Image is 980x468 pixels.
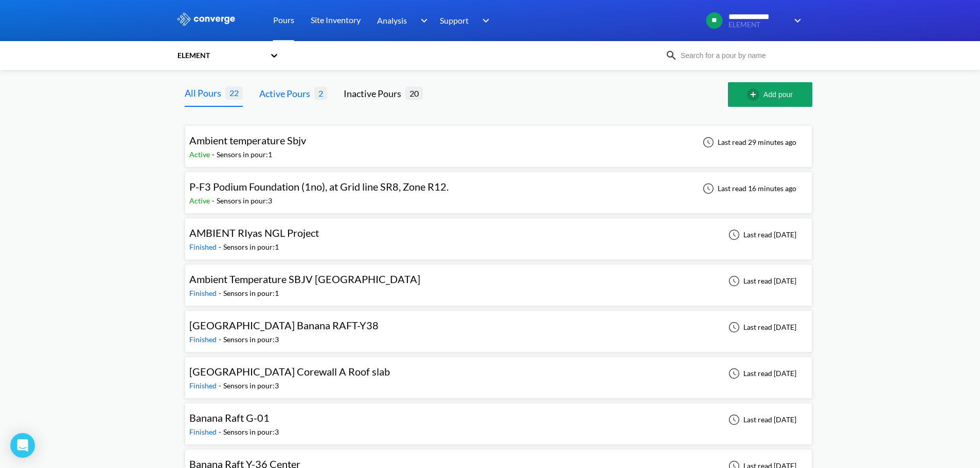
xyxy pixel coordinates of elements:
[189,134,306,146] span: Ambient temperature Sbjv
[223,426,279,438] div: Sensors in pour: 3
[697,136,799,148] div: Last read 29 minutes ago
[212,150,217,159] span: -
[176,50,265,61] div: ELEMENT
[189,427,219,436] span: Finished
[189,335,219,344] span: Finished
[219,427,223,436] span: -
[728,82,812,107] button: Add pour
[723,275,799,287] div: Last read [DATE]
[185,86,225,100] div: All Pours
[665,49,678,62] img: icon-search.svg
[344,86,405,101] div: Inactive Pours
[788,14,804,27] img: downArrow.svg
[723,414,799,426] div: Last read [DATE]
[747,88,763,101] img: add-circle-outline.svg
[189,196,212,205] span: Active
[217,195,272,207] div: Sensors in pour: 3
[223,380,279,391] div: Sensors in pour: 3
[10,433,35,458] div: Open Intercom Messenger
[440,14,469,27] span: Support
[219,381,223,390] span: -
[476,14,492,27] img: downArrow.svg
[189,411,270,424] span: Banana Raft G-01
[189,319,379,331] span: [GEOGRAPHIC_DATA] Banana RAFT-Y38
[185,322,812,331] a: [GEOGRAPHIC_DATA] Banana RAFT-Y38Finished-Sensors in pour:3Last read [DATE]
[189,289,219,297] span: Finished
[723,321,799,333] div: Last read [DATE]
[223,334,279,345] div: Sensors in pour: 3
[225,86,243,99] span: 22
[405,87,423,100] span: 20
[678,50,802,61] input: Search for a pour by name
[723,229,799,241] div: Last read [DATE]
[219,335,223,344] span: -
[189,180,449,193] span: P-F3 Podium Foundation (1no), at Grid line SR8, Zone R12.
[185,368,812,377] a: [GEOGRAPHIC_DATA] Corewall A Roof slabFinished-Sensors in pour:3Last read [DATE]
[185,415,812,423] a: Banana Raft G-01Finished-Sensors in pour:3Last read [DATE]
[223,241,279,253] div: Sensors in pour: 1
[223,288,279,299] div: Sensors in pour: 1
[219,242,223,251] span: -
[728,21,788,29] span: ELEMENT
[314,87,327,100] span: 2
[185,276,812,285] a: Ambient Temperature SBJV [GEOGRAPHIC_DATA]Finished-Sensors in pour:1Last read [DATE]
[723,367,799,380] div: Last read [DATE]
[189,273,420,285] span: Ambient Temperature SBJV [GEOGRAPHIC_DATA]
[185,137,812,146] a: Ambient temperature SbjvActive-Sensors in pour:1Last read 29 minutes ago
[189,365,390,378] span: [GEOGRAPHIC_DATA] Corewall A Roof slab
[189,227,319,239] span: AMBIENT RIyas NGL Project
[189,150,212,159] span: Active
[189,242,219,251] span: Finished
[185,183,812,192] a: P-F3 Podium Foundation (1no), at Grid line SR8, Zone R12.Active-Sensors in pour:3Last read 16 min...
[219,289,223,297] span: -
[212,196,217,205] span: -
[697,182,799,195] div: Last read 16 minutes ago
[176,12,236,26] img: logo_ewhite.svg
[259,86,314,101] div: Active Pours
[185,230,812,238] a: AMBIENT RIyas NGL ProjectFinished-Sensors in pour:1Last read [DATE]
[217,149,272,160] div: Sensors in pour: 1
[414,14,430,27] img: downArrow.svg
[377,14,407,27] span: Analysis
[189,381,219,390] span: Finished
